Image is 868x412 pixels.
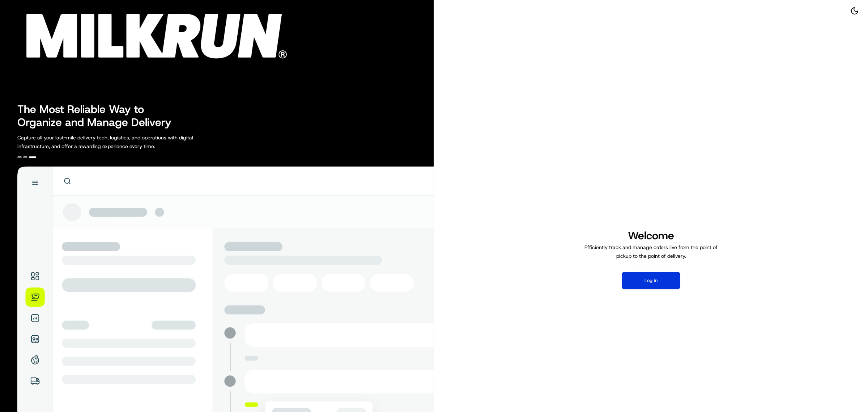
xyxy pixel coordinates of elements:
button: Log in [622,272,680,289]
img: Company Logo [4,4,295,62]
p: Efficiently track and manage orders live from the point of pickup to the point of delivery. [582,243,720,260]
h2: The Most Reliable Way to Organize and Manage Delivery [17,103,179,129]
h1: Welcome [582,228,720,243]
p: Capture all your last-mile delivery tech, logistics, and operations with digital infrastructure, ... [17,133,226,151]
